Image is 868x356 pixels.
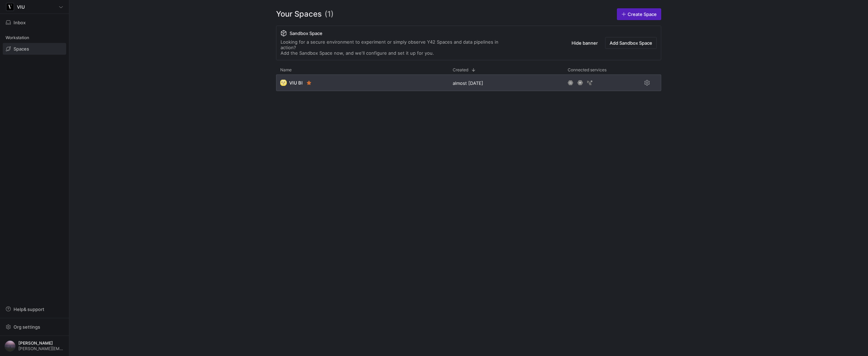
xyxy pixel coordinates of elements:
span: Created [453,68,468,72]
button: Hide banner [567,37,602,49]
img: https://storage.googleapis.com/y42-prod-data-exchange/images/zgRs6g8Sem6LtQCmmHzYBaaZ8bA8vNBoBzxR... [7,3,14,10]
span: 🌝 [280,80,286,86]
a: Spaces [3,43,66,55]
span: Sandbox Space [290,30,322,36]
div: Looking for a secure environment to experiment or simply observe Y42 Spaces and data pipelines in... [281,39,513,56]
span: [PERSON_NAME][EMAIL_ADDRESS][DOMAIN_NAME] [18,346,64,351]
div: Press SPACE to select this row. [276,74,661,94]
a: Create Space [617,8,661,20]
button: Add Sandbox Space [605,37,657,49]
span: [PERSON_NAME] [18,341,64,346]
span: Create Space [628,11,657,17]
span: Inbox [14,20,26,25]
button: Inbox [3,17,66,28]
span: VIU BI [289,80,303,86]
div: Workstation [3,33,66,43]
button: https://storage.googleapis.com/y42-prod-data-exchange/images/VtGnwq41pAtzV0SzErAhijSx9Rgo16q39DKO... [3,339,66,353]
span: Add Sandbox Space [610,40,652,46]
span: Connected services [568,68,606,72]
span: (1) [325,8,334,20]
img: https://storage.googleapis.com/y42-prod-data-exchange/images/VtGnwq41pAtzV0SzErAhijSx9Rgo16q39DKO... [5,340,16,351]
button: Help& support [3,303,66,315]
span: VIU [17,4,25,10]
span: almost [DATE] [453,80,483,86]
span: Spaces [14,46,29,52]
span: Hide banner [572,40,598,46]
span: Name [280,68,292,72]
span: Your Spaces [276,8,322,20]
a: Org settings [3,325,66,330]
span: Org settings [14,324,40,330]
button: Org settings [3,321,66,333]
span: Help & support [14,306,44,312]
